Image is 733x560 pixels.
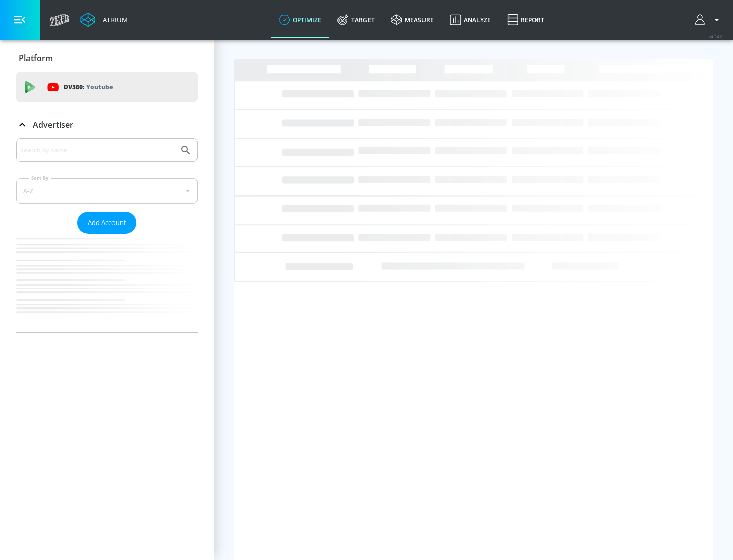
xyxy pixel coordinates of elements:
[709,34,723,39] span: v 4.24.0
[16,178,198,204] div: A-Z
[86,81,113,92] p: Youtube
[16,138,198,332] div: Advertiser
[64,81,113,93] p: DV360:
[99,15,128,24] div: Atrium
[29,175,51,181] label: Sort By
[383,2,442,38] a: measure
[33,119,73,130] p: Advertiser
[271,2,329,38] a: optimize
[80,12,128,27] a: Atrium
[16,110,198,139] div: Advertiser
[88,217,126,229] span: Add Account
[442,2,499,38] a: Analyze
[16,234,198,332] nav: list of Advertiser
[16,72,198,102] div: DV360: Youtube
[77,212,136,234] button: Add Account
[329,2,383,38] a: Target
[499,2,552,38] a: Report
[20,144,175,157] input: Search by name
[19,52,53,64] p: Platform
[16,44,198,72] div: Platform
